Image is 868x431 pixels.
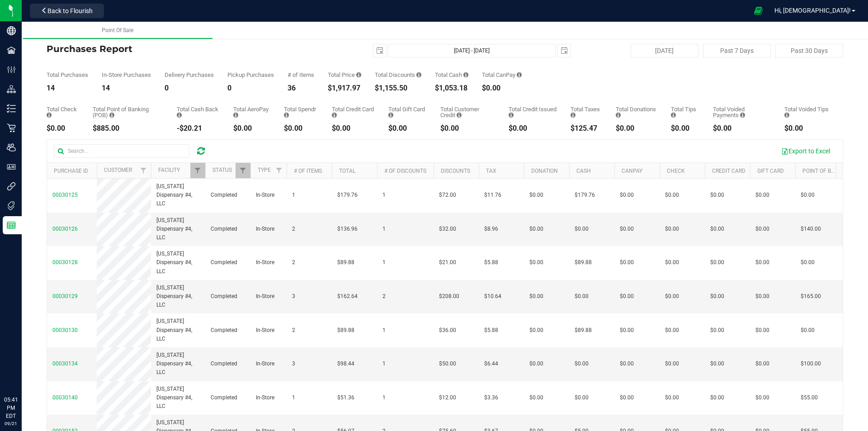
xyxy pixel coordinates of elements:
[375,72,421,78] div: Total Discounts
[52,293,78,299] span: 00030129
[484,360,498,368] span: $6.44
[784,106,830,118] div: Total Voided Tips
[801,326,815,335] span: $0.00
[710,393,724,402] span: $0.00
[156,182,200,208] span: [US_STATE] Dispensary #4, LLC
[712,168,745,174] a: Credit Card
[710,191,724,199] span: $0.00
[755,191,769,199] span: $0.00
[463,72,468,78] i: Sum of the successful, non-voided cash payment transactions for all purchases in the date range. ...
[784,112,789,118] i: Sum of all tip amounts from voided payment transactions for all purchases in the date range.
[54,144,189,158] input: Search...
[47,7,93,14] span: Back to Flourish
[292,393,295,402] span: 1
[236,163,250,178] a: Filter
[571,106,602,118] div: Total Taxes
[710,258,724,267] span: $0.00
[616,112,621,118] i: Sum of all round-up-to-next-dollar total price adjustments for all purchases in the date range.
[484,191,501,199] span: $11.76
[665,326,679,335] span: $0.00
[620,191,634,199] span: $0.00
[211,360,237,368] span: Completed
[7,26,16,35] inline-svg: Company
[484,393,498,402] span: $3.36
[665,191,679,199] span: $0.00
[4,420,18,427] p: 09/21
[439,191,456,199] span: $72.00
[529,191,543,199] span: $0.00
[529,292,543,301] span: $0.00
[337,191,358,199] span: $179.76
[177,106,220,118] div: Total Cash Back
[52,192,78,198] span: 00030125
[755,225,769,233] span: $0.00
[710,225,724,233] span: $0.00
[620,225,634,233] span: $0.00
[710,326,724,335] span: $0.00
[284,112,289,118] i: Sum of the successful, non-voided Spendr payment transactions for all purchases in the date range.
[337,225,358,233] span: $136.96
[212,167,232,173] a: Status
[256,292,274,301] span: In-Store
[575,393,589,402] span: $0.00
[156,385,200,411] span: [US_STATE] Dispensary #4, LLC
[93,125,163,132] div: $885.00
[337,326,354,335] span: $89.88
[7,104,16,113] inline-svg: Inventory
[337,258,354,267] span: $89.88
[256,225,274,233] span: In-Store
[755,292,769,301] span: $0.00
[7,123,16,133] inline-svg: Retail
[484,225,498,233] span: $8.96
[227,72,274,78] div: Pickup Purchases
[665,393,679,402] span: $0.00
[575,360,589,368] span: $0.00
[575,191,595,199] span: $179.76
[337,360,354,368] span: $98.44
[288,85,314,92] div: 36
[439,360,456,368] span: $50.00
[801,292,821,301] span: $165.00
[104,167,132,173] a: Customer
[227,85,274,92] div: 0
[109,112,114,118] i: Sum of the successful, non-voided point-of-banking payment transactions, both via payment termina...
[713,125,771,132] div: $0.00
[439,292,459,301] span: $208.00
[440,106,495,118] div: Total Customer Credit
[439,258,456,267] span: $21.00
[509,106,557,118] div: Total Credit Issued
[332,106,375,118] div: Total Credit Card
[667,168,685,174] a: Check
[382,360,386,368] span: 1
[256,393,274,402] span: In-Store
[339,168,355,174] a: Total
[292,225,295,233] span: 2
[755,326,769,335] span: $0.00
[571,112,576,118] i: Sum of the total taxes for all purchases in the date range.
[211,258,237,267] span: Completed
[93,106,163,118] div: Total Point of Banking (POB)
[484,258,498,267] span: $5.88
[256,360,274,368] span: In-Store
[382,191,386,199] span: 1
[158,167,180,173] a: Facility
[211,191,237,199] span: Completed
[7,182,16,191] inline-svg: Integrations
[233,106,270,118] div: Total AeroPay
[757,168,784,174] a: Gift Card
[292,326,295,335] span: 2
[435,85,468,92] div: $1,053.18
[801,258,815,267] span: $0.00
[755,360,769,368] span: $0.00
[575,326,592,335] span: $89.88
[7,46,16,55] inline-svg: Facilities
[484,326,498,335] span: $5.88
[177,112,182,118] i: Sum of the cash-back amounts from rounded-up electronic payments for all purchases in the date ra...
[801,393,818,402] span: $55.00
[4,396,18,420] p: 05:41 PM EDT
[620,326,634,335] span: $0.00
[9,359,36,386] iframe: Resource center
[47,125,79,132] div: $0.00
[211,393,237,402] span: Completed
[620,360,634,368] span: $0.00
